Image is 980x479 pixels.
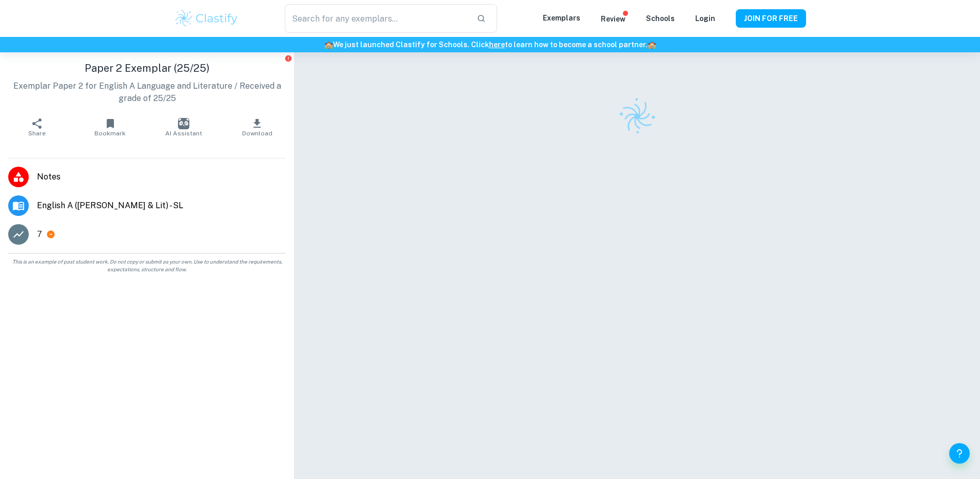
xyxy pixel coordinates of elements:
button: Help and Feedback [949,443,970,464]
span: 🏫 [324,41,333,49]
p: Review [601,13,625,25]
span: AI Assistant [165,130,202,137]
span: Share [28,130,46,137]
span: 🏫 [648,41,656,49]
span: English A ([PERSON_NAME] & Lit) - SL [37,199,286,212]
a: here [489,41,505,49]
img: Clastify logo [174,8,239,29]
img: AI Assistant [178,118,189,129]
h1: Paper 2 Exemplar (25/25) [8,61,286,76]
p: Exemplar Paper 2 for English A Language and Literature / Received a grade of 25/25 [8,80,286,105]
span: Bookmark [94,130,126,137]
span: Notes [37,171,286,183]
button: AI Assistant [147,113,221,142]
a: Schools [646,14,675,23]
input: Search for any exemplars... [285,4,468,33]
button: Bookmark [73,113,147,142]
p: Exemplars [543,12,580,24]
a: Login [695,14,715,23]
button: Report issue [284,54,292,62]
p: 7 [37,228,42,241]
span: Download [242,130,272,137]
h6: We just launched Clastify for Schools. Click to learn how to become a school partner. [2,39,978,50]
button: Download [221,113,294,142]
button: JOIN FOR FREE [736,9,806,28]
img: Clastify logo [612,91,662,142]
span: This is an example of past student work. Do not copy or submit as your own. Use to understand the... [4,258,290,273]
